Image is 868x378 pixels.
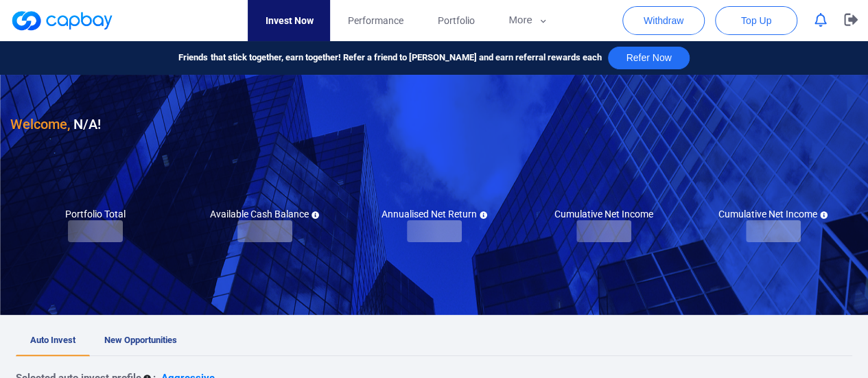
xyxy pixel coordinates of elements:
h5: Cumulative Net Income [554,208,653,220]
h3: N/A ! [10,113,101,135]
span: Friends that stick together, earn together! Refer a friend to [PERSON_NAME] and earn referral rew... [178,51,601,65]
span: New Opportunities [104,335,177,345]
button: Top Up [715,6,797,35]
h5: Available Cash Balance [210,208,319,220]
span: Top Up [741,14,771,27]
h5: Annualised Net Return [382,208,487,220]
h5: Cumulative Net Income [718,208,828,220]
span: Auto Invest [30,335,75,345]
span: Portfolio [437,13,474,28]
button: Refer Now [608,47,689,69]
span: Welcome, [10,116,70,132]
h5: Portfolio Total [65,208,126,220]
span: Performance [347,13,403,28]
button: Withdraw [622,6,705,35]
